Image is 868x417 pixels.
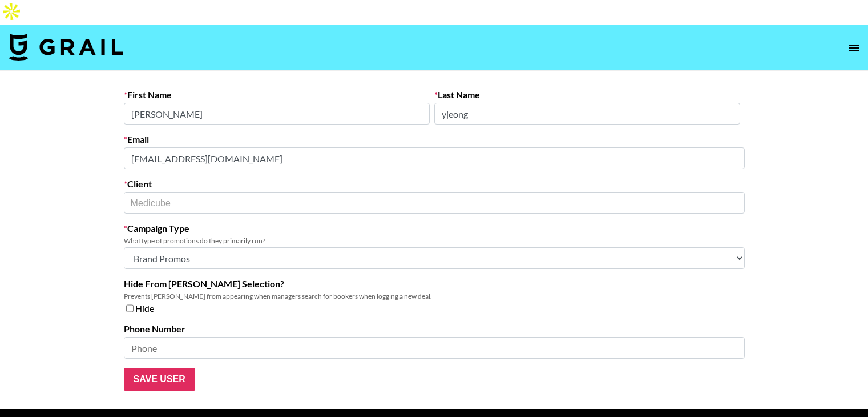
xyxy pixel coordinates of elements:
input: Email [124,147,745,169]
input: First Name [124,103,430,125]
label: Client [124,178,745,190]
label: Email [124,134,745,145]
div: Prevents [PERSON_NAME] from appearing when managers search for bookers when logging a new deal. [124,292,745,300]
span: Hide [135,303,154,314]
button: open drawer [843,37,866,59]
label: Phone Number [124,323,745,335]
input: Last Name [434,103,740,125]
label: Hide From [PERSON_NAME] Selection? [124,278,745,290]
label: First Name [124,89,430,101]
input: Save User [124,368,195,391]
input: Phone [124,337,745,359]
img: Grail Talent [9,33,123,61]
div: What type of promotions do they primarily run? [124,236,745,245]
label: Campaign Type [124,223,745,234]
label: Last Name [434,89,740,101]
